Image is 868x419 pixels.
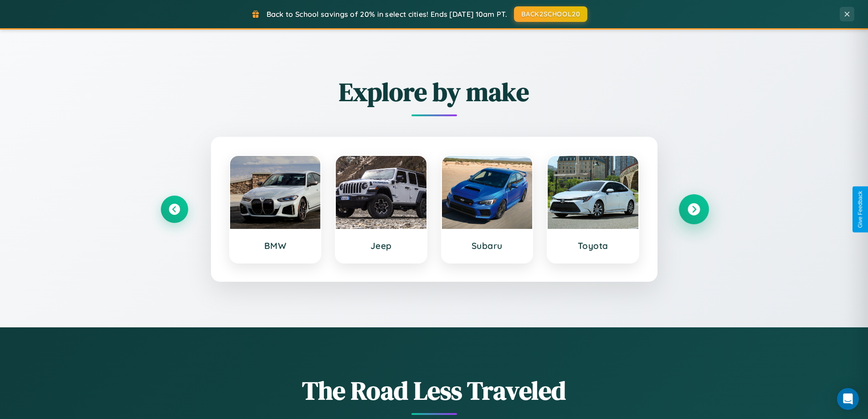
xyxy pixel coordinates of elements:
[345,240,417,251] h3: Jeep
[267,10,507,19] span: Back to School savings of 20% in select cities! Ends [DATE] 10am PT.
[239,240,312,251] h3: BMW
[557,240,629,251] h3: Toyota
[857,191,863,228] div: Give Feedback
[161,74,708,109] h2: Explore by make
[514,6,587,22] button: BACK2SCHOOL20
[451,240,524,251] h3: Subaru
[161,373,708,408] h1: The Road Less Traveled
[837,388,859,410] div: Open Intercom Messenger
